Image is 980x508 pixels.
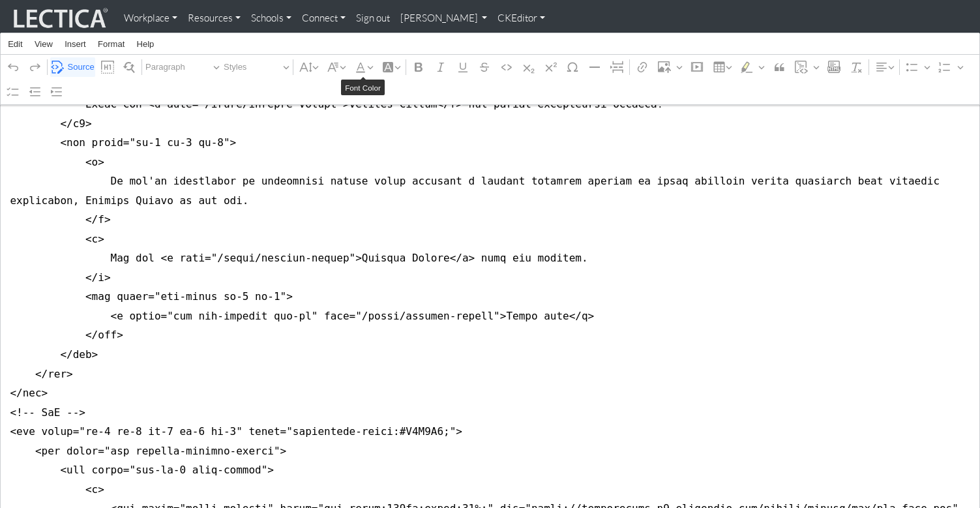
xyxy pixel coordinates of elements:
[35,40,53,48] span: View
[345,83,381,92] span: Font Color
[351,5,395,31] a: Sign out
[8,40,22,48] span: Edit
[1,33,979,55] div: Editor menu bar
[119,5,183,31] a: Workplace
[183,5,246,31] a: Resources
[223,57,290,78] button: Styles
[1,55,979,104] div: Editor toolbar
[50,57,95,78] button: Source
[297,5,351,31] a: Connect
[395,5,493,31] a: [PERSON_NAME]
[224,59,283,75] span: Styles
[10,6,108,31] img: lecticalive
[98,40,125,48] span: Format
[246,5,297,31] a: Schools
[68,59,95,75] span: Source
[492,5,550,31] a: CKEditor
[145,59,213,75] span: Paragraph
[145,57,220,78] button: Paragraph, Heading
[65,40,86,48] span: Insert
[137,40,155,48] span: Help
